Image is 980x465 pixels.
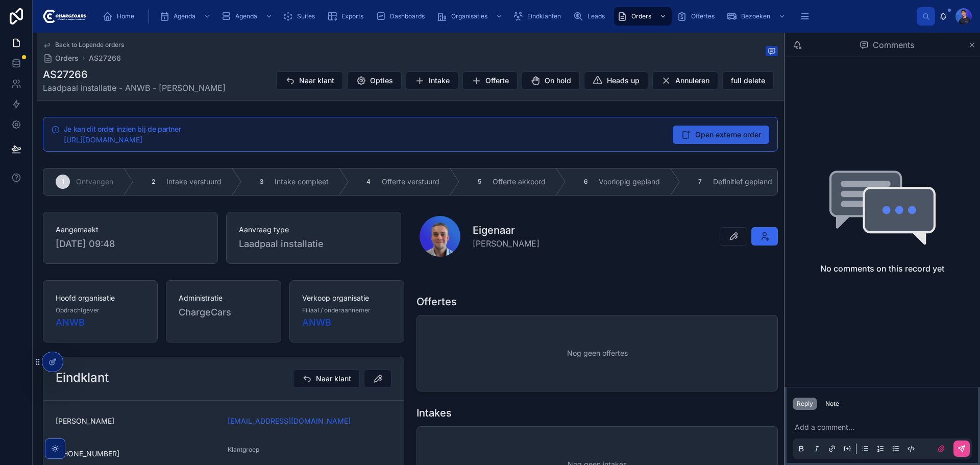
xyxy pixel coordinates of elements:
[473,223,540,237] h1: Eigenaar
[473,237,540,250] span: [PERSON_NAME]
[76,177,113,187] span: Ontvangen
[56,306,100,314] span: Opdrachtgever
[527,12,561,20] span: Eindklanten
[239,237,324,251] span: Laadpaal installatie
[652,71,718,90] button: Annuleren
[297,12,315,20] span: Suites
[722,71,774,90] button: full delete
[235,12,257,20] span: Agenda
[43,67,226,82] h1: AS27266
[156,7,216,26] a: Agenda
[260,178,263,186] span: 3
[698,178,702,186] span: 7
[493,177,546,187] span: Offerte akkoord
[675,76,709,86] span: Annuleren
[584,178,587,186] span: 6
[174,12,195,20] span: Agenda
[41,8,86,25] img: App logo
[731,76,765,86] span: full delete
[607,76,640,86] span: Heads up
[302,315,331,330] a: ANWB
[674,7,722,26] a: Offertes
[239,225,388,235] span: Aanvraag type
[56,315,85,330] a: ANWB
[599,177,660,187] span: Voorlopig gepland
[56,370,109,386] h2: Eindklant
[228,416,351,426] a: [EMAIL_ADDRESS][DOMAIN_NAME]
[62,178,64,186] span: 1
[584,71,648,90] button: Heads up
[56,225,205,235] span: Aangemaakt
[522,71,580,90] button: On hold
[293,370,360,388] button: Naar klant
[614,7,672,26] a: Orders
[117,12,134,20] span: Home
[366,178,371,186] span: 4
[152,178,155,186] span: 2
[89,53,121,63] a: AS27266
[302,293,391,303] span: Verkoop organisatie
[713,177,772,187] span: Definitief gepland
[673,126,769,144] button: Open externe order
[276,71,343,90] button: Naar klant
[462,71,518,90] button: Offerte
[587,12,605,20] span: Leads
[485,76,509,86] span: Offerte
[567,348,628,358] span: Nog geen offertes
[166,177,222,187] span: Intake verstuurd
[821,398,843,410] button: Note
[382,177,439,187] span: Offerte verstuurd
[228,446,259,453] span: Klantgroep
[434,7,508,26] a: Organisaties
[741,12,770,20] span: Bezoeken
[724,7,791,26] a: Bezoeken
[873,39,914,51] span: Comments
[56,416,219,426] span: [PERSON_NAME]
[56,237,205,251] span: [DATE] 09:48
[218,7,278,26] a: Agenda
[347,71,402,90] button: Opties
[406,71,458,90] button: Intake
[370,76,393,86] span: Opties
[179,305,231,320] span: ChargeCars
[416,406,452,420] h1: Intakes
[695,130,761,140] span: Open externe order
[825,400,839,408] div: Note
[100,7,141,26] a: Home
[429,76,450,86] span: Intake
[56,449,219,459] span: [PHONE_NUMBER]
[390,12,425,20] span: Dashboards
[510,7,568,26] a: Eindklanten
[570,7,612,26] a: Leads
[302,306,371,314] span: Filiaal / onderaannemer
[691,12,715,20] span: Offertes
[299,76,334,86] span: Naar klant
[64,135,142,144] a: [URL][DOMAIN_NAME]
[324,7,371,26] a: Exports
[416,295,457,309] h1: Offertes
[341,12,363,20] span: Exports
[64,135,665,145] div: https://pico.homezero.nl/link/assignment-anonymous?ID=36b88d92-9426-4ac5-b4b7-6d843b480c66
[43,53,79,63] a: Orders
[94,5,917,28] div: scrollable content
[56,293,145,303] span: Hoofd organisatie
[316,374,351,384] span: Naar klant
[373,7,432,26] a: Dashboards
[545,76,571,86] span: On hold
[55,53,79,63] span: Orders
[478,178,481,186] span: 5
[43,41,124,49] a: Back to Lopende orders
[64,126,665,133] h5: Je kan dit order inzien bij de partner
[280,7,322,26] a: Suites
[179,293,268,303] span: Administratie
[43,82,226,94] span: Laadpaal installatie - ANWB - [PERSON_NAME]
[820,262,944,275] h2: No comments on this record yet
[451,12,487,20] span: Organisaties
[55,41,124,49] span: Back to Lopende orders
[793,398,817,410] button: Reply
[275,177,329,187] span: Intake compleet
[631,12,651,20] span: Orders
